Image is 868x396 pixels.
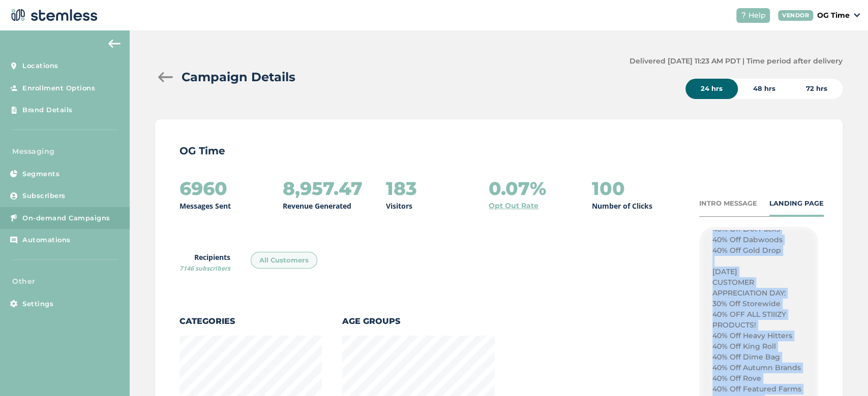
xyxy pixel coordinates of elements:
label: Categories [179,315,322,327]
span: Segments [22,169,59,179]
span: 7146 subscribers [179,264,230,273]
p: Revenue Generated [283,201,351,211]
div: All Customers [251,252,317,269]
label: Recipients [179,252,230,273]
p: 40% Off Dime Bag [712,352,805,362]
p: 40% Off Rove [712,373,805,384]
p: Number of Clicks [592,201,652,211]
h2: 100 [592,178,625,199]
p: 30% Off Storewide [712,299,805,309]
img: icon-arrow-back-accent-c549486e.svg [108,40,121,48]
span: On-demand Campaigns [22,213,110,223]
span: Locations [22,61,58,71]
p: 40% Off King Roll [712,341,805,352]
div: 24 hrs [685,79,738,99]
p: OG Time [179,144,818,158]
h2: Campaign Details [182,68,295,86]
h2: 6960 [179,178,227,199]
p: 40% Off Heavy Hitters [712,331,805,341]
a: Opt Out Rate [489,201,538,211]
h2: 8,957.47 [283,178,363,199]
p: OG Time [817,10,850,21]
label: Delivered [DATE] 11:23 AM PDT | Time period after delivery [630,56,843,67]
p: 40% Off Dabwoods [712,235,805,245]
span: Brand Details [22,105,73,115]
p: [DATE] [712,267,805,277]
p: 40% Off Featured Farms [712,384,805,394]
div: VENDOR [778,10,813,21]
p: Visitors [386,201,412,211]
p: Messages Sent [179,201,231,211]
h2: 183 [386,178,417,199]
p: 40% Off Gold Drop [712,245,805,256]
span: Help [749,10,766,21]
p: 40% Off Autumn Brands [712,362,805,373]
p: 40% OFF ALL STIIIZY PRODUCTS! [712,309,805,331]
img: logo-dark-0685b13c.svg [8,5,98,25]
img: icon_down-arrow-small-66adaf34.svg [854,13,860,17]
div: 48 hrs [738,79,791,99]
iframe: Chat Widget [817,347,868,396]
div: LANDING PAGE [769,199,824,209]
label: Age Groups [342,315,495,327]
div: INTRO MESSAGE [699,199,757,209]
img: icon-help-white-03924b79.svg [740,12,746,18]
div: 72 hrs [791,79,843,99]
p: CUSTOMER APPRECIATION DAY: [712,277,805,299]
span: Enrollment Options [22,83,95,93]
span: Subscribers [22,191,66,201]
span: Automations [22,235,71,245]
span: Settings [22,299,53,309]
h2: 0.07% [489,178,546,199]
